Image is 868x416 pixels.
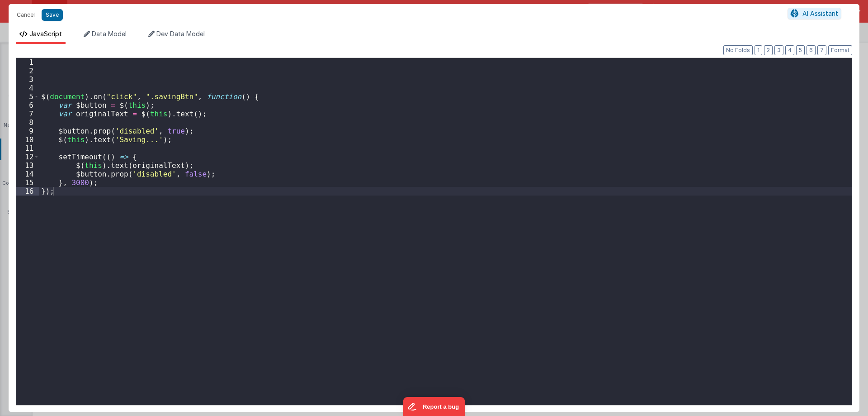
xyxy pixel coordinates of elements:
iframe: Marker.io feedback button [403,397,465,416]
button: 7 [817,45,826,55]
div: 11 [16,144,39,153]
div: 16 [16,187,39,196]
button: 2 [764,45,773,55]
div: 10 [16,135,39,144]
button: Save [42,9,63,21]
div: 12 [16,153,39,161]
div: 4 [16,84,39,92]
button: Cancel [12,9,39,21]
div: 14 [16,170,39,178]
div: 5 [16,92,39,101]
span: Data Model [92,30,127,38]
span: AI Assistant [802,10,838,17]
button: No Folds [723,45,753,55]
div: 15 [16,178,39,187]
div: 9 [16,127,39,135]
button: 3 [774,45,783,55]
button: 4 [785,45,794,55]
div: 3 [16,75,39,84]
button: 1 [755,45,762,55]
div: 2 [16,67,39,75]
div: 1 [16,58,39,67]
div: 13 [16,161,39,170]
button: 5 [796,45,805,55]
div: 8 [16,118,39,127]
button: Format [828,45,852,55]
div: 6 [16,101,39,110]
span: Dev Data Model [156,30,205,38]
button: 6 [807,45,816,55]
button: AI Assistant [788,8,841,19]
span: JavaScript [29,30,62,38]
div: 7 [16,110,39,118]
